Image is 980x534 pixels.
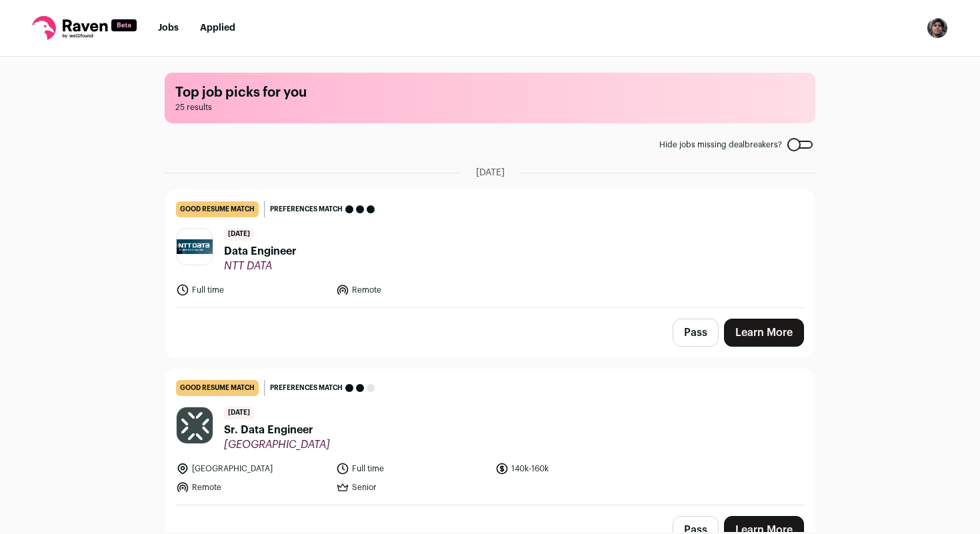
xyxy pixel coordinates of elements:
span: [DATE] [224,407,254,419]
span: NTT DATA [224,259,297,273]
li: Remote [176,481,328,494]
li: 140k-160k [495,462,647,475]
a: Learn More [724,319,804,347]
a: good resume match Preferences match [DATE] Sr. Data Engineer [GEOGRAPHIC_DATA] [GEOGRAPHIC_DATA] ... [165,369,815,505]
li: Full time [336,462,488,475]
span: Data Engineer [224,243,297,259]
div: good resume match [176,380,259,396]
a: Jobs [158,23,179,33]
img: ea368730c7d81da45447c2bdb1bd09c38ae41aeb37ebad16425779081cbb984f.jpg [177,239,213,255]
img: 5508cab606e18d38c8c121c82faa603dd00263056cebf659ea38bbbb5b961e26.jpg [177,407,213,443]
li: [GEOGRAPHIC_DATA] [176,462,328,475]
button: Open dropdown [927,17,948,39]
div: good resume match [176,201,259,217]
span: Preferences match [270,381,343,395]
h1: Top job picks for you [175,83,805,102]
span: Sr. Data Engineer [224,422,330,438]
span: 25 results [175,102,805,113]
li: Full time [176,283,328,297]
span: [GEOGRAPHIC_DATA] [224,438,330,451]
a: Applied [200,23,235,33]
li: Remote [336,283,488,297]
span: [DATE] [476,166,505,179]
img: 13336038-medium_jpg [927,17,948,39]
span: Hide jobs missing dealbreakers? [659,139,782,150]
a: good resume match Preferences match [DATE] Data Engineer NTT DATA Full time Remote [165,191,815,307]
button: Pass [673,319,719,347]
span: [DATE] [224,228,254,241]
li: Senior [336,481,488,494]
span: Preferences match [270,203,343,216]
